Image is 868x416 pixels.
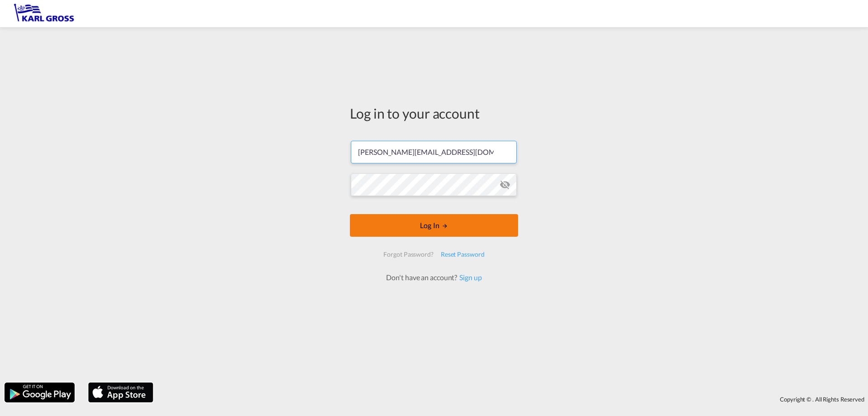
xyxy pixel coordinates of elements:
md-icon: icon-eye-off [500,179,510,190]
img: apple.png [87,382,154,403]
a: Sign up [457,273,481,282]
div: Log in to your account [350,104,518,123]
img: 3269c73066d711f095e541db4db89301.png [14,4,75,24]
img: google.png [4,382,75,403]
div: Don't have an account? [376,273,491,282]
input: Enter email/phone number [351,141,517,163]
div: Copyright © . All Rights Reserved [158,392,868,407]
div: Forgot Password? [380,246,437,263]
div: Reset Password [437,246,488,263]
button: LOGIN [350,214,518,237]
